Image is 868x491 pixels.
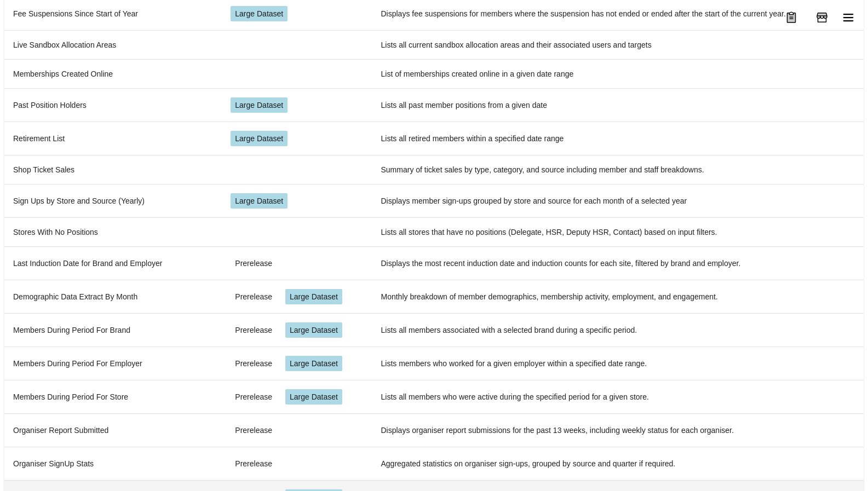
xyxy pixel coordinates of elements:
[4,30,222,59] td: Live Sandbox Allocation Areas
[290,325,338,336] span: Large Dataset
[372,184,864,217] td: Displays member sign-ups grouped by store and source for each month of a selected year
[4,280,222,313] td: Demographic Data Extract By Month
[4,59,222,88] td: Memberships Created Online
[235,100,283,111] span: Large Dataset
[4,246,222,280] td: Last Induction Date for Brand and Employer
[4,313,222,346] td: Members During Period For Brand
[235,325,272,336] span: Prerelease
[372,217,864,246] td: Lists all stores that have no positions (Delegate, HSR, Deputy HSR, Contact) based on input filters.
[372,313,864,346] td: Lists all members associated with a selected brand during a specific period.
[4,155,222,184] td: Shop Ticket Sales
[4,122,222,155] td: Retirement List
[4,217,222,246] td: Stores With No Positions
[372,88,864,122] td: Lists all past member positions from a given date
[235,133,283,144] span: Large Dataset
[290,358,338,369] span: Large Dataset
[372,59,864,88] td: List of memberships created online in a given date range
[372,30,864,59] td: Lists all current sandbox allocation areas and their associated users and targets
[778,4,804,31] button: menu
[235,458,272,469] span: Prerelease
[290,391,338,402] span: Large Dataset
[4,184,222,217] td: Sign Ups by Store and Source (Yearly)
[235,291,272,302] span: Prerelease
[372,447,864,480] td: Aggregated statistics on organiser sign-ups, grouped by source and quarter if required.
[372,122,864,155] td: Lists all retired members within a specified date range
[372,380,864,413] td: Lists all members who were active during the specified period for a given store.
[372,413,864,447] td: Displays organiser report submissions for the past 13 weeks, including weekly status for each org...
[4,413,222,447] td: Organiser Report Submitted
[809,4,835,31] button: Add Store Visit
[235,391,272,402] span: Prerelease
[235,425,272,436] span: Prerelease
[372,246,864,280] td: Displays the most recent induction date and induction counts for each site, filtered by brand and...
[290,291,338,302] span: Large Dataset
[235,195,283,206] span: Large Dataset
[235,358,272,369] span: Prerelease
[4,346,222,380] td: Members During Period For Employer
[372,346,864,380] td: Lists members who worked for a given employer within a specified date range.
[372,280,864,313] td: Monthly breakdown of member demographics, membership activity, employment, and engagement.
[4,380,222,413] td: Members During Period For Store
[235,258,272,269] span: Prerelease
[4,447,222,480] td: Organiser SignUp Stats
[4,88,222,122] td: Past Position Holders
[372,155,864,184] td: Summary of ticket sales by type, category, and source including member and staff breakdowns.
[835,4,861,31] button: menu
